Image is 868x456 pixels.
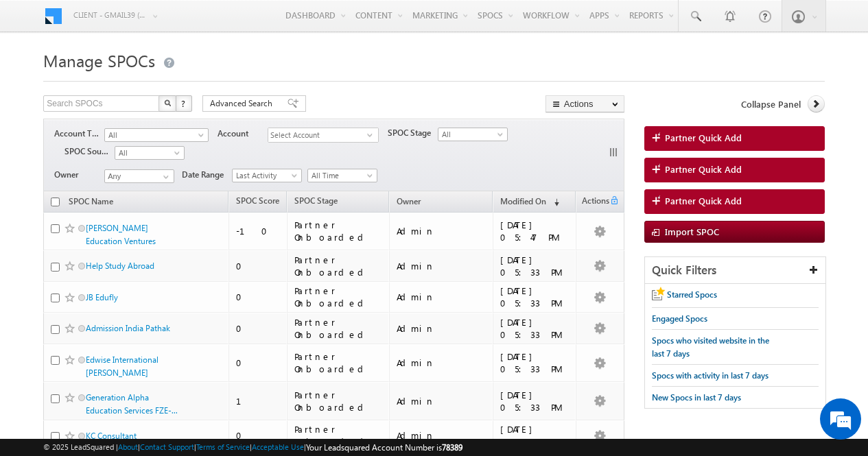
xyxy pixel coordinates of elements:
[233,169,298,182] span: Last Activity
[500,196,546,206] span: Modified On
[236,195,279,206] span: SPOC Score
[86,223,156,246] a: [PERSON_NAME] Education Ventures
[64,145,115,158] span: SPOC Source
[54,128,104,140] span: Account Type
[644,126,825,151] a: Partner Quick Add
[500,389,570,413] div: [DATE] 05:33 PM
[397,291,486,303] div: Admin
[86,355,159,378] a: Edwise International [PERSON_NAME]
[229,193,286,211] a: SPOC Score
[652,370,769,381] span: Spocs with activity in last 7 days
[73,8,145,22] span: Client - gmail39 (78389)
[294,195,338,206] span: SPOC Stage
[652,335,769,359] span: Spocs who visited website in the last 7 days
[140,442,194,451] a: Contact Support
[236,357,281,369] div: 0
[43,49,155,71] span: Manage SPOCs
[644,189,825,214] a: Partner Quick Add
[667,289,717,300] span: Starred Spocs
[252,442,304,451] a: Acceptable Use
[308,169,373,182] span: All Time
[294,219,383,243] div: Partner Onboarded
[294,316,383,341] div: Partner Onboarded
[652,313,707,324] span: Engaged Spocs
[196,442,250,451] a: Terms of Service
[438,128,504,141] span: All
[51,197,60,206] input: Check all records
[576,193,609,211] span: Actions
[156,170,173,184] a: Show All Items
[236,395,281,407] div: 1
[294,254,383,278] div: Partner Onboarded
[307,169,377,182] a: All Time
[645,257,825,284] div: Quick Filters
[397,429,486,442] div: Admin
[62,194,120,212] a: SPOC Name
[438,128,508,141] a: All
[104,169,174,183] input: Type to Search
[268,128,367,143] span: Select Account
[236,260,281,272] div: 0
[500,285,570,309] div: [DATE] 05:33 PM
[54,169,104,181] span: Owner
[236,291,281,303] div: 0
[493,193,566,211] a: Modified On (sorted descending)
[500,219,570,243] div: [DATE] 05:47 PM
[644,158,825,182] a: Partner Quick Add
[397,260,486,272] div: Admin
[741,98,801,110] span: Collapse Panel
[236,225,281,237] div: -10
[181,97,187,109] span: ?
[397,395,486,407] div: Admin
[665,226,719,237] span: Import SPOC
[294,285,383,309] div: Partner Onboarded
[500,316,570,341] div: [DATE] 05:33 PM
[43,441,462,454] span: © 2025 LeadSquared | | | | |
[397,196,421,206] span: Owner
[500,254,570,278] div: [DATE] 05:33 PM
[294,423,383,448] div: Partner Onboarded
[86,431,137,441] a: KC Consultant
[118,442,138,451] a: About
[294,389,383,413] div: Partner Onboarded
[164,99,171,106] img: Search
[397,225,486,237] div: Admin
[665,132,742,144] span: Partner Quick Add
[665,163,742,176] span: Partner Quick Add
[288,193,344,211] a: SPOC Stage
[388,127,438,139] span: SPOC Stage
[105,129,200,141] span: All
[294,350,383,375] div: Partner Onboarded
[86,261,154,271] a: Help Study Abroad
[86,392,178,416] a: Generation Alpha Education Services FZE-...
[652,392,741,403] span: New Spocs in last 7 days
[104,128,209,142] a: All
[268,128,379,143] div: Select Account
[232,169,302,182] a: Last Activity
[115,146,185,160] a: All
[500,350,570,375] div: [DATE] 05:33 PM
[665,195,742,207] span: Partner Quick Add
[176,95,192,112] button: ?
[236,322,281,335] div: 0
[210,97,277,110] span: Advanced Search
[86,323,170,333] a: Admission India Pathak
[442,442,462,453] span: 78389
[397,322,486,335] div: Admin
[182,169,232,181] span: Date Range
[306,442,462,453] span: Your Leadsquared Account Number is
[397,357,486,369] div: Admin
[218,128,268,140] span: Account
[236,429,281,442] div: 0
[367,132,378,138] span: select
[548,197,559,208] span: (sorted descending)
[115,147,180,159] span: All
[500,423,570,448] div: [DATE] 05:33 PM
[546,95,624,112] button: Actions
[86,292,118,302] a: JB Edufly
